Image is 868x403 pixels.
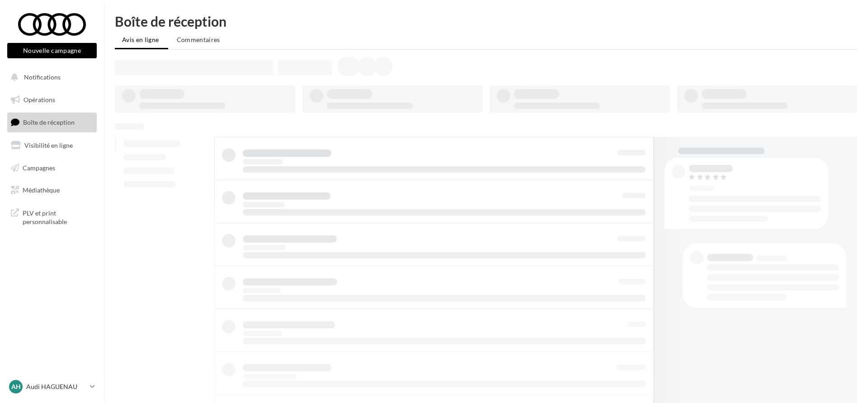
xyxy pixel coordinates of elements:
[7,43,97,58] button: Nouvelle campagne
[5,112,99,132] a: Boîte de réception
[26,382,86,391] p: Audi HAGUENAU
[5,90,99,109] a: Opérations
[5,159,99,178] a: Campagnes
[24,73,61,81] span: Notifications
[7,378,97,395] a: AH Audi HAGUENAU
[23,164,55,171] span: Campagnes
[5,68,95,87] button: Notifications
[11,382,21,391] span: AH
[5,136,99,155] a: Visibilité en ligne
[5,203,99,230] a: PLV et print personnalisable
[24,141,73,149] span: Visibilité en ligne
[23,118,75,126] span: Boîte de réception
[23,207,93,226] span: PLV et print personnalisable
[115,14,857,28] div: Boîte de réception
[23,186,60,194] span: Médiathèque
[5,181,99,200] a: Médiathèque
[177,36,220,43] span: Commentaires
[24,96,55,103] span: Opérations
